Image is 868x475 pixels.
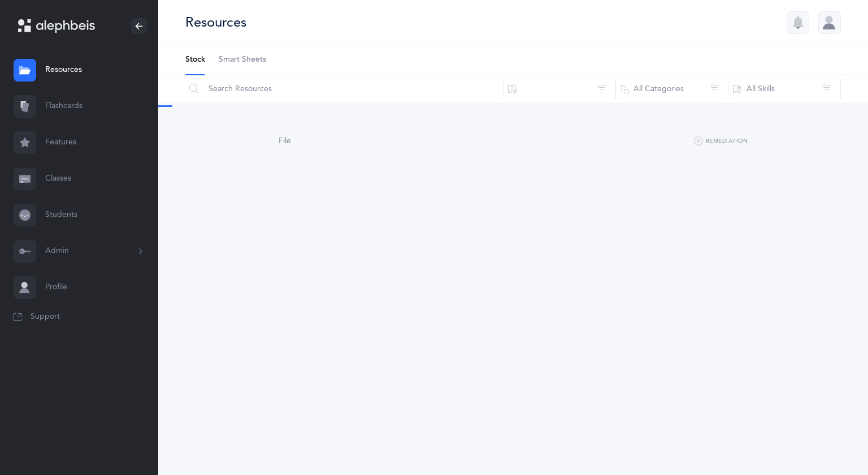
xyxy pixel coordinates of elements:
button: All Skills [728,75,841,102]
span: Support [31,311,60,323]
input: Search Resources [185,75,504,102]
div: Resources [185,13,246,32]
button: All Categories [615,75,728,102]
button: Remediation [694,135,748,148]
span: File [279,136,291,146]
span: Smart Sheets [219,54,266,66]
